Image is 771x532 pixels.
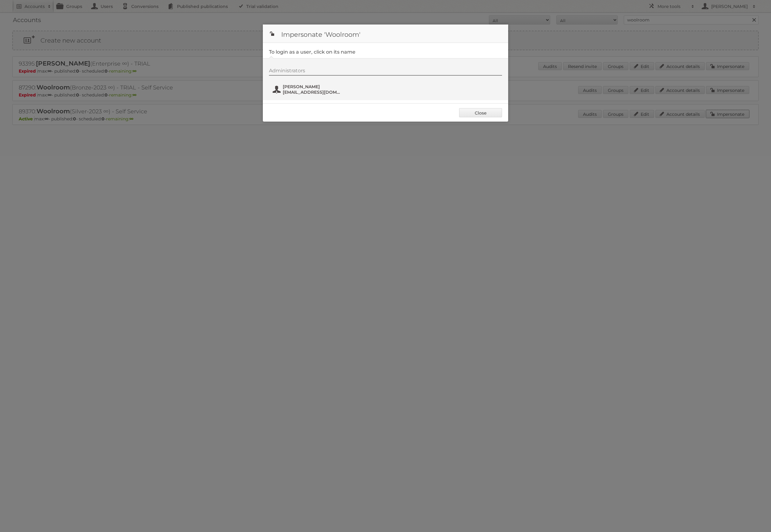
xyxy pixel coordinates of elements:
[263,25,508,43] h1: Impersonate 'Woolroom'
[283,84,342,89] span: [PERSON_NAME]
[269,49,355,55] legend: To login as a user, click on its name
[459,108,502,117] a: Close
[269,68,502,76] div: Administrators
[272,83,344,96] button: [PERSON_NAME] [EMAIL_ADDRESS][DOMAIN_NAME]
[283,89,342,95] span: [EMAIL_ADDRESS][DOMAIN_NAME]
